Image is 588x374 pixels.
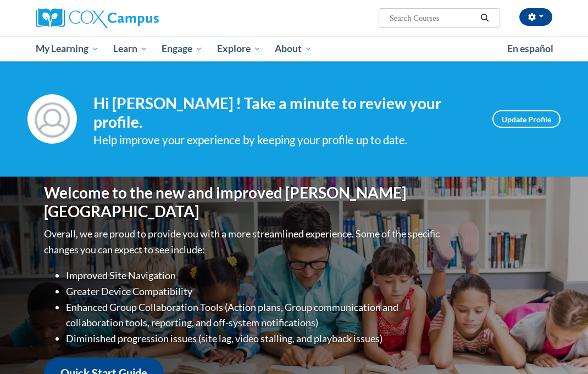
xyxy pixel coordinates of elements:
[29,36,106,61] a: My Learning
[93,94,476,131] h4: Hi [PERSON_NAME] ! Take a minute to review your profile.
[275,42,312,55] span: About
[66,268,442,284] li: Improved Site Navigation
[268,36,320,61] a: About
[113,42,148,55] span: Learn
[544,330,579,365] iframe: Button to launch messaging window
[27,94,77,144] img: Profile Image
[476,12,493,25] button: Search
[492,110,561,128] a: Update Profile
[36,42,99,55] span: My Learning
[519,8,552,26] button: Account Settings
[389,12,476,25] input: Search Courses
[210,36,268,61] a: Explore
[162,42,203,55] span: Engage
[66,299,442,331] li: Enhanced Group Collaboration Tools (Action plans, Group communication and collaboration tools, re...
[36,8,159,28] img: Cox Campus
[66,284,442,299] li: Greater Device Compatibility
[44,184,442,220] h1: Welcome to the new and improved [PERSON_NAME][GEOGRAPHIC_DATA]
[154,36,210,61] a: Engage
[217,42,261,55] span: Explore
[66,331,442,347] li: Diminished progression issues (site lag, video stalling, and playback issues)
[507,43,553,54] span: En español
[500,37,561,60] a: En español
[27,36,561,61] div: Main menu
[93,131,476,149] div: Help improve your experience by keeping your profile up to date.
[44,226,442,258] p: Overall, we are proud to provide you with a more streamlined experience. Some of the specific cha...
[36,8,197,28] a: Cox Campus
[106,36,155,61] a: Learn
